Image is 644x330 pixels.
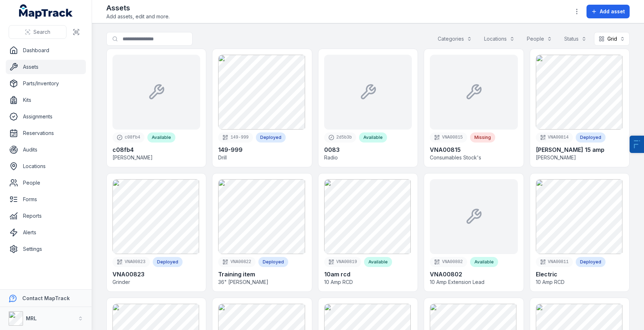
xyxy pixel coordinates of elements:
[9,25,66,39] button: Search
[594,32,630,46] button: Grid
[6,176,86,190] a: People
[19,4,73,19] a: MapTrack
[106,13,170,20] span: Add assets, edit and more.
[600,8,625,15] span: Add asset
[22,295,70,301] strong: Contact MapTrack
[33,28,50,36] span: Search
[479,32,519,46] button: Locations
[522,32,557,46] button: People
[6,43,86,58] a: Dashboard
[6,126,86,140] a: Reservations
[433,32,477,46] button: Categories
[6,60,86,74] a: Assets
[6,159,86,173] a: Locations
[6,109,86,124] a: Assignments
[6,209,86,223] a: Reports
[6,76,86,91] a: Parts/Inventory
[6,242,86,256] a: Settings
[6,93,86,107] a: Kits
[6,143,86,157] a: Audits
[560,32,591,46] button: Status
[586,5,630,18] button: Add asset
[6,225,86,240] a: Alerts
[6,192,86,207] a: Forms
[106,3,170,13] h2: Assets
[26,315,37,321] strong: MRL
